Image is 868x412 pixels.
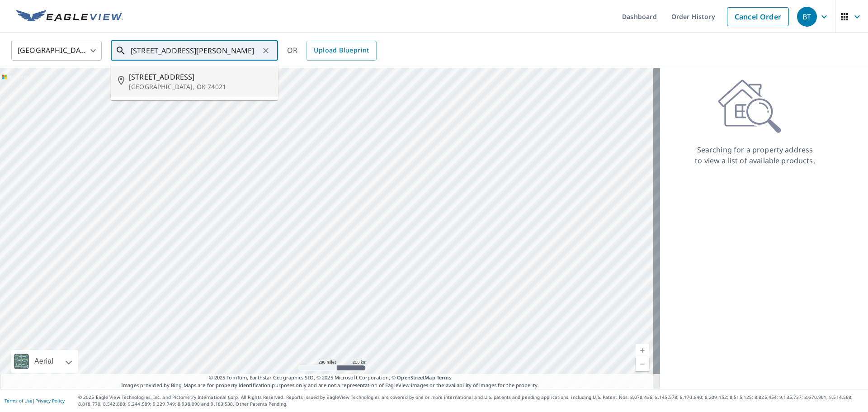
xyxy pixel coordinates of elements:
[694,144,816,166] p: Searching for a property address to view a list of available products.
[5,398,65,403] p: |
[5,398,33,404] a: Terms of Use
[209,374,452,382] span: © 2025 TomTom, Earthstar Geographics SIO, © 2025 Microsoft Corporation, ©
[259,44,272,57] button: Clear
[16,10,123,24] img: EV Logo
[636,344,649,357] a: Current Level 5, Zoom In
[129,82,271,91] p: [GEOGRAPHIC_DATA], OK 74021
[35,398,65,404] a: Privacy Policy
[727,7,789,26] a: Cancel Order
[287,41,377,61] div: OR
[32,350,56,373] div: Aerial
[11,38,102,63] div: [GEOGRAPHIC_DATA]
[314,45,369,56] span: Upload Blueprint
[397,374,435,381] a: OpenStreetMap
[797,7,817,27] div: BT
[11,350,78,373] div: Aerial
[437,374,452,381] a: Terms
[131,38,259,63] input: Search by address or latitude-longitude
[636,357,649,371] a: Current Level 5, Zoom Out
[78,394,863,407] p: © 2025 Eagle View Technologies, Inc. and Pictometry International Corp. All Rights Reserved. Repo...
[129,71,271,82] span: [STREET_ADDRESS]
[307,41,376,61] a: Upload Blueprint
